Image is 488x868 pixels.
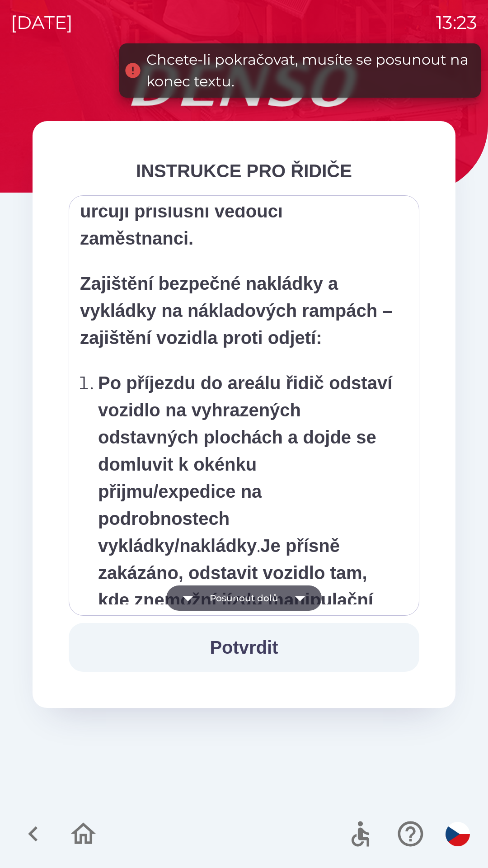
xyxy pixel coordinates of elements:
div: Chcete-li pokračovat, musíte se posunout na konec textu. [146,49,472,92]
strong: Zajištění bezpečné nakládky a vykládky na nákladových rampách – zajištění vozidla proti odjetí: [80,274,392,348]
img: Logo [33,63,455,107]
strong: Po příjezdu do areálu řidič odstaví vozidlo na vyhrazených odstavných plochách a dojde se domluvi... [98,373,392,556]
button: Posunout dolů [166,585,322,611]
p: 13:23 [436,9,477,36]
strong: Pořadí aut při nakládce i vykládce určují příslušní vedoucí zaměstnanci. [80,174,371,248]
button: Potvrdit [69,623,419,672]
p: . Řidič je povinen při nájezdu na rampu / odjezdu z rampy dbát instrukcí od zaměstnanců skladu. [98,369,395,722]
img: cs flag [446,822,470,846]
div: INSTRUKCE PRO ŘIDIČE [69,157,419,184]
p: [DATE] [11,9,73,36]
